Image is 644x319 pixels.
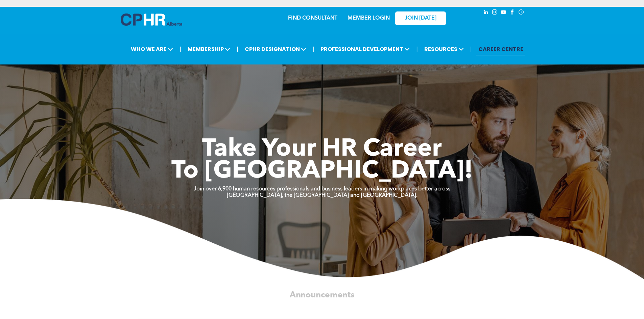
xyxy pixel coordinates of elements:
a: youtube [500,8,507,18]
li: | [416,42,418,56]
span: Take Your HR Career [202,137,442,162]
span: CPHR DESIGNATION [243,43,308,55]
span: RESOURCES [422,43,466,55]
a: FIND CONSULTANT [288,16,337,21]
li: | [180,42,181,56]
a: instagram [491,8,499,18]
a: MEMBER LOGIN [348,16,390,21]
span: Announcements [290,291,355,299]
strong: Join over 6,900 human resources professionals and business leaders in making workplaces better ac... [194,186,450,192]
img: A blue and white logo for cp alberta [121,14,182,26]
span: JOIN [DATE] [405,15,436,22]
li: | [313,42,314,56]
li: | [237,42,238,56]
a: facebook [509,8,516,18]
a: JOIN [DATE] [395,11,446,25]
a: linkedin [482,8,490,18]
a: CAREER CENTRE [476,43,525,55]
span: WHO WE ARE [129,43,175,55]
a: Social network [518,8,525,18]
span: PROFESSIONAL DEVELOPMENT [318,43,412,55]
span: To [GEOGRAPHIC_DATA]! [171,159,473,184]
li: | [470,42,472,56]
span: MEMBERSHIP [186,43,232,55]
strong: [GEOGRAPHIC_DATA], the [GEOGRAPHIC_DATA] and [GEOGRAPHIC_DATA]. [227,193,418,198]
